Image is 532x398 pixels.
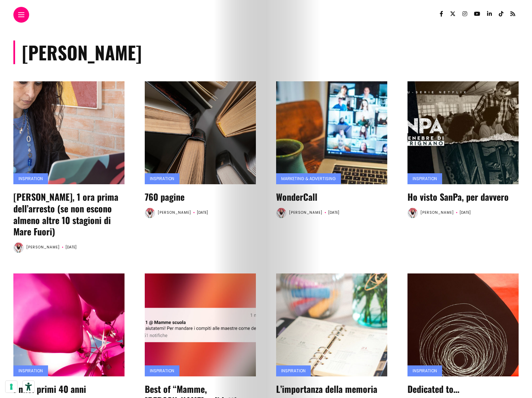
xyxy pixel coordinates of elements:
a: inspiration [145,173,179,184]
h1: [PERSON_NAME] [13,40,142,64]
a: Dedicated to… [407,382,459,396]
a: WonderCall [276,190,317,203]
a: [PERSON_NAME], 1 ora prima dell’arresto (se non escono almeno altre 10 stagioni di Mare Fuori) [13,190,118,238]
img: Agenzia creativa [407,273,519,376]
a: Ho visto SanPa, per davvero [407,190,509,203]
a: inspiration [145,365,179,376]
a: [PERSON_NAME] [421,210,454,215]
a: inspiration [407,365,442,376]
a: [PERSON_NAME] [158,210,191,215]
a: inspiration [407,173,442,184]
img: Brunella Brindani [13,243,24,253]
img: Brunella Brindani [276,208,286,218]
a: L’importanza della memoria [276,382,377,396]
a: [PERSON_NAME] [26,245,60,250]
a: inspiration [276,365,311,376]
button: Strumenti di accessibilità [23,381,34,393]
a: 760 pagine [145,190,185,203]
img: Brunella Brindani [145,208,155,218]
a: I miei primi 40 anni [13,382,86,396]
button: Le tue preferenze relative al consenso per le tecnologie di tracciamento [5,381,17,393]
a: [PERSON_NAME] [289,210,322,215]
a: inspiration [13,365,48,376]
a: marketing & advertising [276,173,341,184]
img: Brunella Brindani [407,208,418,218]
a: inspiration [13,173,48,184]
